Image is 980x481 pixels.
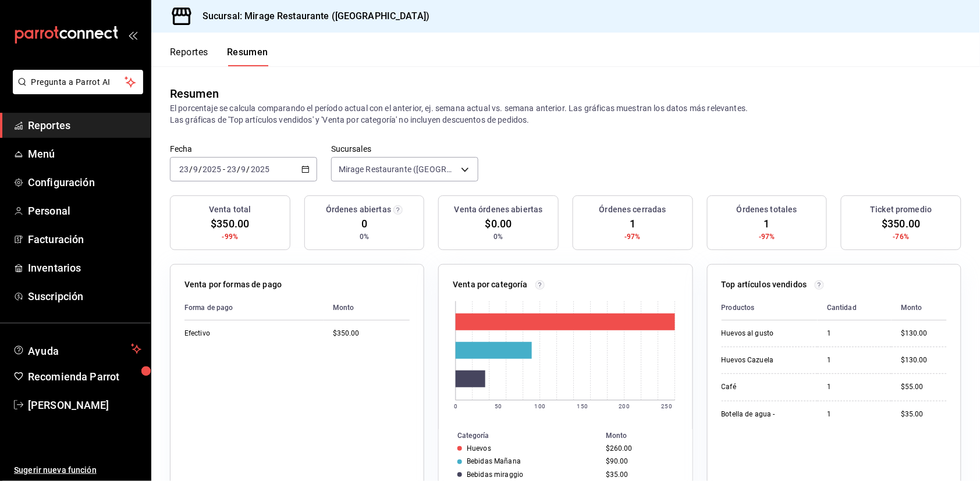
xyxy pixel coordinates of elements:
div: Huevos al gusto [722,329,809,339]
span: 0% [494,231,503,242]
div: $260.00 [606,444,674,453]
input: -- [179,165,189,174]
text: 250 [662,403,672,409]
button: Pregunta a Parrot AI [13,70,143,94]
text: 100 [535,403,545,409]
div: $35.00 [901,409,947,419]
span: Suscripción [28,288,141,304]
p: Venta por categoría [453,279,528,291]
span: Facturación [28,231,141,247]
span: Personal [28,203,141,219]
a: Pregunta a Parrot AI [8,84,143,97]
p: Top artículos vendidos [722,279,807,291]
h3: Órdenes cerradas [599,204,666,216]
th: Productos [722,295,818,320]
div: 1 [827,382,882,392]
label: Sucursales [331,145,478,154]
div: Resumen [170,85,219,102]
span: Ayuda [28,342,126,356]
span: / [198,165,202,174]
span: 1 [630,216,635,231]
span: / [189,165,193,174]
div: $90.00 [606,457,674,465]
h3: Venta órdenes abiertas [455,204,543,216]
span: Mirage Restaurante ([GEOGRAPHIC_DATA]) [339,163,457,175]
span: Configuración [28,174,141,190]
span: $350.00 [882,216,921,231]
span: Pregunta a Parrot AI [31,76,125,88]
div: Huevos [467,444,491,453]
th: Monto [892,295,947,320]
div: 1 [827,329,882,339]
input: -- [226,165,237,174]
text: 0 [454,403,457,409]
span: Reportes [28,117,141,133]
h3: Ticket promedio [871,204,932,216]
p: Venta por formas de pago [184,279,282,291]
input: ---- [250,165,270,174]
th: Categoría [439,429,601,442]
div: $130.00 [901,329,947,339]
span: -99% [222,231,239,242]
p: El porcentaje se calcula comparando el período actual con el anterior, ej. semana actual vs. sema... [170,102,961,126]
th: Monto [601,429,693,442]
div: Botella de agua - [722,409,809,419]
text: 50 [495,403,502,409]
h3: Órdenes abiertas [326,204,391,216]
div: Huevos Cazuela [722,355,809,365]
span: [PERSON_NAME] [28,397,141,413]
label: Fecha [170,145,317,154]
span: -97% [625,231,641,242]
span: Inventarios [28,260,141,276]
div: $35.00 [606,471,674,479]
h3: Órdenes totales [737,204,797,216]
span: $350.00 [211,216,249,231]
h3: Sucursal: Mirage Restaurante ([GEOGRAPHIC_DATA]) [193,9,429,23]
text: 150 [577,403,588,409]
div: 1 [827,409,882,419]
div: Bebidas miraggio [467,471,523,479]
th: Cantidad [818,295,892,320]
button: Resumen [227,47,268,66]
div: $350.00 [333,329,410,339]
div: 1 [827,355,882,365]
span: Recomienda Parrot [28,369,141,384]
div: Bebidas Mañana [467,457,521,465]
span: - [223,165,225,174]
div: $55.00 [901,382,947,392]
span: / [247,165,250,174]
span: 0 [361,216,367,231]
span: -76% [893,231,910,242]
span: / [237,165,240,174]
span: 1 [764,216,770,231]
span: $0.00 [485,216,512,231]
button: open_drawer_menu [128,30,137,40]
input: -- [241,165,247,174]
div: navigation tabs [170,47,268,66]
text: 200 [619,403,630,409]
input: -- [193,165,198,174]
span: -97% [759,231,775,242]
span: 0% [360,231,369,242]
div: Efectivo [184,329,301,339]
div: Café [722,382,809,392]
button: Reportes [170,47,208,66]
div: $130.00 [901,355,947,365]
h3: Venta total [209,204,251,216]
th: Monto [324,295,410,320]
input: ---- [202,165,222,174]
th: Forma de pago [184,295,324,320]
span: Menú [28,146,141,162]
span: Sugerir nueva función [14,464,141,476]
